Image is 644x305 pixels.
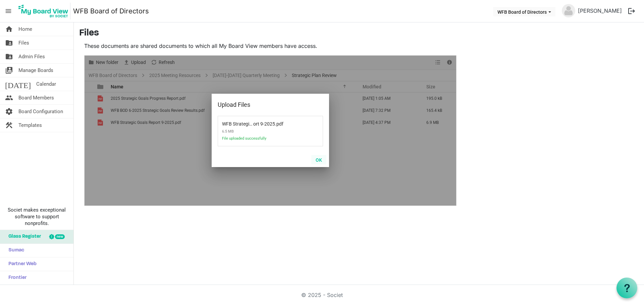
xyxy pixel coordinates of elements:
span: menu [2,5,15,17]
span: Calendar [36,77,56,91]
span: switch_account [5,64,13,77]
span: Home [18,22,32,36]
span: Frontier [5,271,26,285]
span: people [5,91,13,104]
span: Sumac [5,244,24,257]
a: © 2025 - Societ [301,292,343,298]
a: [PERSON_NAME] [575,4,625,17]
span: 6.5 MB [222,127,292,136]
button: OK [311,155,326,164]
span: Societ makes exceptional software to support nonprofits. [3,207,70,227]
img: My Board View Logo [16,3,70,19]
h3: Files [79,28,639,39]
span: Files [18,36,29,50]
span: Admin Files [18,50,45,63]
button: logout [625,4,639,18]
span: folder_shared [5,50,13,63]
span: File uploaded successfully [222,136,292,145]
a: My Board View Logo [16,3,73,19]
span: Manage Boards [18,64,53,77]
span: construction [5,119,13,132]
span: [DATE] [5,77,31,91]
span: Glass Register [5,230,41,243]
span: settings [5,105,13,118]
div: new [55,234,65,239]
p: These documents are shared documents to which all My Board View members have access. [84,42,457,50]
img: no-profile-picture.svg [562,4,575,17]
div: Upload Files [218,100,302,110]
span: Templates [18,119,42,132]
span: folder_shared [5,36,13,50]
button: WFB Board of Directors dropdownbutton [493,7,555,16]
span: Board Members [18,91,54,104]
span: home [5,22,13,36]
span: Board Configuration [18,105,63,118]
a: WFB Board of Directors [73,4,149,18]
span: Partner Web [5,257,37,271]
span: WFB Strategic Goals Report 9-2025.pdf [222,117,275,127]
